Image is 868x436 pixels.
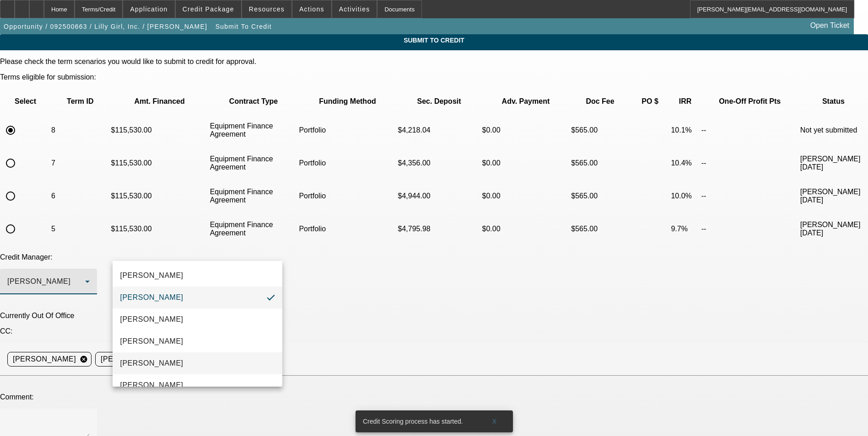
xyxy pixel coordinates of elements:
[120,358,183,369] span: [PERSON_NAME]
[120,270,183,281] span: [PERSON_NAME]
[120,380,183,391] span: [PERSON_NAME]
[120,314,183,325] span: [PERSON_NAME]
[120,336,183,347] span: [PERSON_NAME]
[120,292,183,303] span: [PERSON_NAME]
